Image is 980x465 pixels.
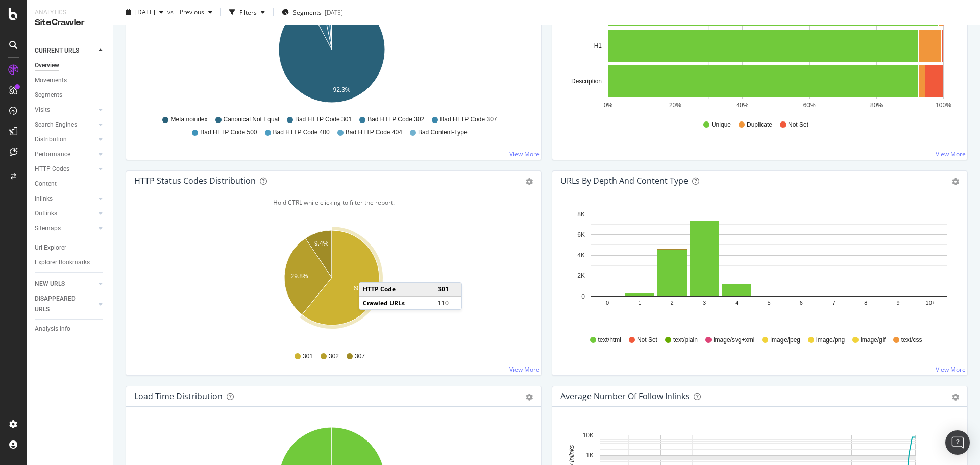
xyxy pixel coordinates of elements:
span: 2025 Aug. 18th [135,8,155,16]
button: Previous [176,4,216,20]
a: Segments [35,90,106,101]
span: 302 [329,352,339,361]
text: 1K [586,452,594,459]
div: URLs by Depth and Content Type [560,176,688,186]
span: 301 [303,352,313,361]
span: Bad HTTP Code 404 [346,128,402,137]
a: HTTP Codes [35,164,95,175]
text: 2 [671,300,674,306]
span: 307 [355,352,365,361]
span: Previous [176,8,204,16]
div: Search Engines [35,119,77,130]
text: 10+ [926,300,936,306]
td: 110 [434,296,461,309]
text: 0 [581,293,585,300]
span: text/html [598,336,621,345]
div: Url Explorer [35,242,66,253]
a: View More [936,365,966,374]
text: 8K [577,211,585,218]
div: HTTP Status Codes Distribution [134,176,256,186]
span: Canonical Not Equal [224,115,279,124]
text: 6 [800,300,803,306]
text: 8 [864,300,867,306]
div: Filters [239,8,257,16]
a: Content [35,179,106,189]
text: 0 [606,300,609,306]
text: 3 [703,300,706,306]
span: vs [167,8,176,16]
div: Analytics [35,8,105,17]
div: Sitemaps [35,223,61,234]
span: Bad HTTP Code 500 [200,128,257,137]
td: HTTP Code [359,283,434,296]
div: NEW URLS [35,279,65,289]
a: Analysis Info [35,324,106,334]
a: Sitemaps [35,223,95,234]
text: Description [571,78,602,85]
div: Performance [35,149,70,160]
a: Movements [35,75,106,86]
a: Inlinks [35,193,95,204]
span: Meta noindex [170,115,207,124]
a: NEW URLS [35,279,95,289]
a: Explorer Bookmarks [35,257,106,268]
div: Segments [35,90,62,101]
text: 29.8% [290,273,308,280]
div: Open Intercom Messenger [945,430,970,455]
span: text/plain [673,336,698,345]
button: [DATE] [121,4,167,20]
text: 1 [638,300,641,306]
div: gear [526,394,533,401]
span: Duplicate [747,120,772,129]
span: Not Set [637,336,657,345]
div: HTTP Codes [35,164,69,175]
text: 7 [832,300,835,306]
a: Url Explorer [35,242,106,253]
div: Analysis Info [35,324,70,334]
a: View More [509,365,540,374]
span: text/css [901,336,922,345]
a: View More [936,150,966,158]
a: View More [509,150,540,158]
text: 100% [936,102,951,109]
span: Bad HTTP Code 301 [295,115,352,124]
text: 4 [735,300,738,306]
td: Crawled URLs [359,296,434,309]
div: Content [35,179,57,189]
text: 60.8% [353,285,371,292]
svg: A chart. [134,224,529,342]
span: image/svg+xml [714,336,754,345]
div: gear [952,394,959,401]
text: 10K [583,432,594,439]
text: 5 [767,300,770,306]
div: gear [952,178,959,185]
text: 92.3% [333,86,350,93]
a: Search Engines [35,119,95,130]
button: Segments[DATE] [278,4,347,20]
div: CURRENT URLS [35,45,79,56]
text: 20% [669,102,681,109]
div: Average Number of Follow Inlinks [560,391,690,401]
a: Outlinks [35,208,95,219]
div: Explorer Bookmarks [35,257,90,268]
span: image/gif [861,336,886,345]
a: Performance [35,149,95,160]
div: SiteCrawler [35,17,105,29]
button: Filters [225,4,269,20]
div: gear [526,178,533,185]
span: Unique [712,120,731,129]
span: Bad Content-Type [418,128,468,137]
text: 6K [577,231,585,238]
span: image/jpeg [770,336,800,345]
text: 4K [577,252,585,259]
a: DISAPPEARED URLS [35,293,95,315]
div: Visits [35,105,50,115]
text: 9 [897,300,900,306]
div: Load Time Distribution [134,391,223,401]
text: 2K [577,272,585,279]
text: 9.4% [314,240,329,247]
div: [DATE] [325,8,343,16]
text: H1 [594,42,602,50]
span: image/png [816,336,845,345]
